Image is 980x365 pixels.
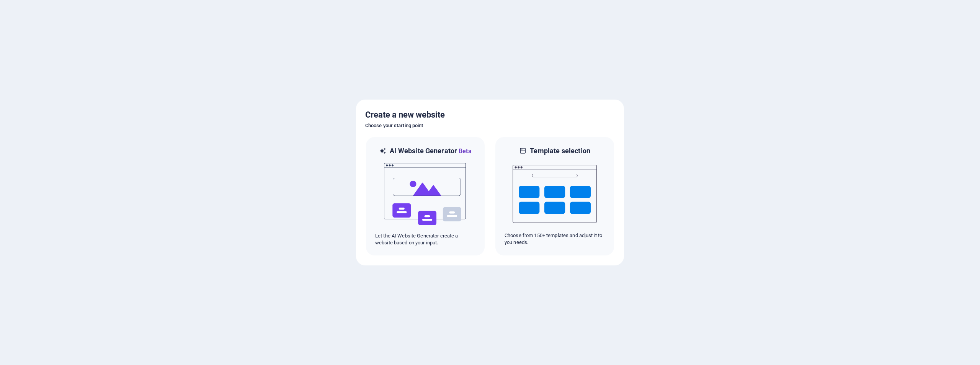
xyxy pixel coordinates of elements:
h6: AI Website Generator [390,146,471,156]
h6: Template selection [530,146,590,155]
h6: Choose your starting point [365,121,615,130]
h5: Create a new website [365,109,615,121]
div: Template selectionChoose from 150+ templates and adjust it to you needs. [495,136,615,256]
img: ai [383,156,467,232]
span: Beta [457,147,472,155]
p: Choose from 150+ templates and adjust it to you needs. [505,232,605,246]
p: Let the AI Website Generator create a website based on your input. [375,232,475,246]
div: AI Website GeneratorBetaaiLet the AI Website Generator create a website based on your input. [365,136,485,256]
